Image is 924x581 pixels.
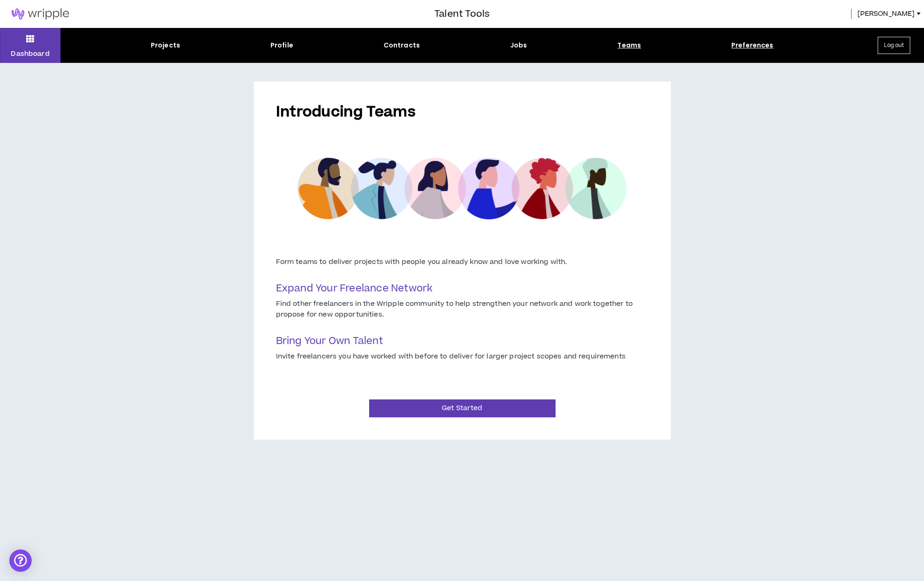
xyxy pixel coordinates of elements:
[276,335,648,348] h3: Bring Your Own Talent
[151,41,180,50] div: Projects
[276,104,648,121] h1: Introducing Teams
[9,549,32,572] div: Open Intercom Messenger
[384,41,420,50] div: Contracts
[276,257,648,267] p: Form teams to deliver projects with people you already know and love working with.
[276,299,648,320] p: Find other freelancers in the Wripple community to help strengthen your network and work together...
[877,37,910,54] button: Log out
[857,9,915,19] span: [PERSON_NAME]
[276,282,648,295] h3: Expand Your Freelance Network
[369,399,555,417] button: Get Started
[510,41,527,50] div: Jobs
[11,49,49,59] p: Dashboard
[276,351,648,362] p: Invite freelancers you have worked with before to deliver for larger project scopes and requirements
[270,41,293,50] div: Profile
[731,41,774,50] div: Preferences
[434,7,490,21] h3: Talent Tools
